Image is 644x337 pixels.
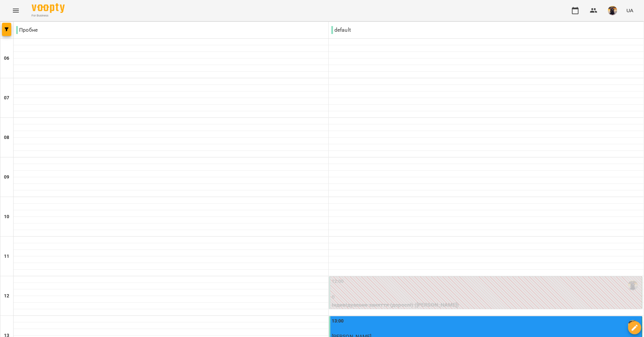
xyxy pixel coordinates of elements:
[32,3,65,13] img: Voopty Logo
[4,134,9,141] h6: 08
[4,213,9,220] h6: 10
[332,301,641,309] p: Індивідуальне заняття (дорослі) ([PERSON_NAME])
[331,26,351,34] p: default
[4,94,9,102] h6: 07
[627,7,633,14] span: UA
[332,278,344,285] label: 12:00
[4,55,9,62] h6: 06
[628,320,638,330] img: Доля Єлизавета Миколаївна
[8,3,24,18] button: Menu
[628,281,638,290] img: Доля Єлизавета Миколаївна
[4,253,9,260] h6: 11
[624,4,636,17] button: UA
[608,6,617,15] img: d9e4fe055f4d09e87b22b86a2758fb91.jpg
[4,174,9,181] h6: 09
[32,14,65,18] span: For Business
[4,292,9,300] h6: 12
[16,26,38,34] p: Пробне
[332,293,641,301] p: 0
[332,318,344,325] label: 13:00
